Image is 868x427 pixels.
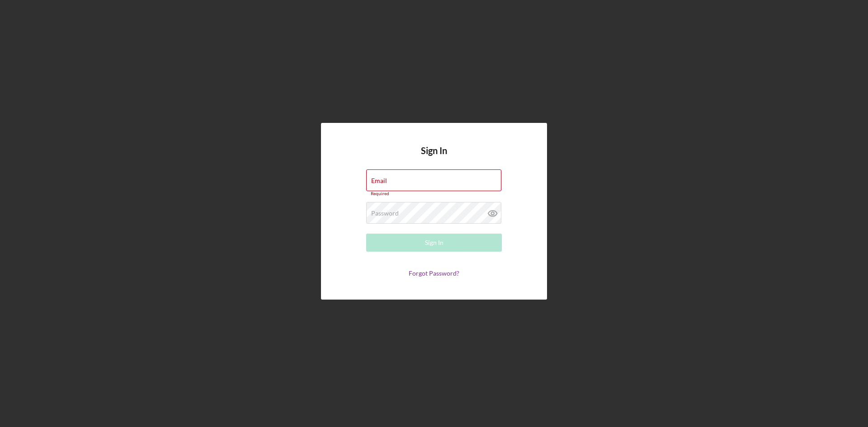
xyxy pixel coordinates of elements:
label: Email [371,177,387,184]
a: Forgot Password? [409,269,459,277]
button: Sign In [366,234,502,252]
div: Required [366,191,502,197]
label: Password [371,210,399,217]
h4: Sign In [421,145,447,169]
div: Sign In [425,234,443,252]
